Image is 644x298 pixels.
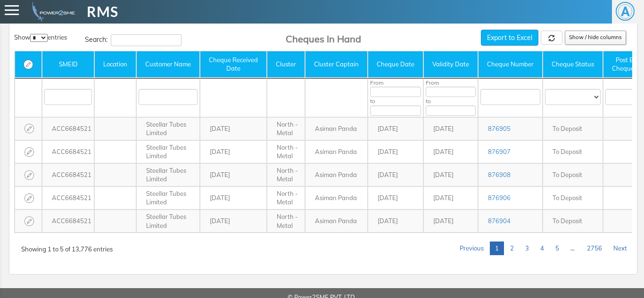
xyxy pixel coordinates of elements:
input: Search: [111,34,182,46]
a: 2756 [582,242,607,255]
td: [DATE] [200,186,267,209]
td: Asiman Panda [305,117,368,140]
td: [DATE] [423,209,478,233]
td: [DATE] [368,140,423,163]
td: Asiman Panda [305,140,368,163]
td: Steellar Tubes Limited [136,140,200,163]
td: Asiman Panda [305,186,368,209]
a: 3 [520,242,534,255]
td: To Deposit [543,186,603,209]
td: [DATE] [368,186,423,209]
a: 876904 [488,217,511,225]
select: Showentries [30,34,48,42]
th: Location: activate to sort column ascending [94,51,136,79]
th: Customer&nbsp;Name: activate to sort column ascending [136,51,200,79]
td: North - Metal [267,186,305,209]
button: Export to Excel [481,30,538,46]
td: ACC6684521 [42,186,94,209]
div: Showing 1 to 5 of 13,776 entries [21,240,113,253]
td: [DATE] [423,163,478,186]
td: ACC6684521 [42,117,94,140]
td: [DATE] [200,209,267,233]
span: From to [426,79,476,115]
a: 876905 [488,125,511,132]
th: Cluster: activate to sort column ascending [267,51,305,79]
a: 4 [535,242,549,255]
td: Steellar Tubes Limited [136,117,200,140]
label: Search: [85,34,182,46]
button: Show / hide columns [565,31,626,45]
span: From to [370,79,421,115]
td: North - Metal [267,140,305,163]
td: ACC6684521 [42,163,94,186]
td: ACC6684521 [42,209,94,233]
a: 5 [550,242,564,255]
th: Cheque&nbsp;Date: activate to sort column ascending [368,51,423,79]
a: 876908 [488,171,511,178]
td: ACC6684521 [42,140,94,163]
td: [DATE] [423,140,478,163]
span: Show / hide columns [569,34,622,40]
td: To Deposit [543,117,603,140]
td: Steellar Tubes Limited [136,163,200,186]
td: [DATE] [423,117,478,140]
td: To Deposit [543,209,603,233]
label: Show entries [14,33,67,42]
th: : activate to sort column ascending [15,51,42,79]
span: RMS [87,1,118,22]
td: [DATE] [200,117,267,140]
td: To Deposit [543,140,603,163]
td: North - Metal [267,209,305,233]
th: Cluster&nbsp;Captain: activate to sort column ascending [305,51,368,79]
th: Cheque&nbsp;Received Date: activate to sort column ascending [200,51,267,79]
a: 876906 [488,194,511,201]
td: [DATE] [423,186,478,209]
td: Asiman Panda [305,209,368,233]
td: [DATE] [200,140,267,163]
td: North - Metal [267,163,305,186]
a: 876907 [488,148,511,155]
a: 2 [505,242,519,255]
img: admin [28,2,75,21]
span: A [616,2,635,21]
td: North - Metal [267,117,305,140]
th: Cheque&nbsp;Status: activate to sort column ascending [543,51,603,79]
td: Asiman Panda [305,163,368,186]
th: SMEID: activate to sort column ascending [42,51,94,79]
td: [DATE] [368,163,423,186]
span: … [564,244,581,252]
td: Steellar Tubes Limited [136,186,200,209]
td: [DATE] [200,163,267,186]
th: Validity&nbsp;Date: activate to sort column ascending [423,51,478,79]
td: Steellar Tubes Limited [136,209,200,233]
td: [DATE] [368,117,423,140]
a: Next [608,242,632,255]
a: Previous [454,242,489,255]
th: Cheque&nbsp;Number: activate to sort column ascending [478,51,543,79]
td: [DATE] [368,209,423,233]
a: 1 [490,242,504,255]
td: To Deposit [543,163,603,186]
